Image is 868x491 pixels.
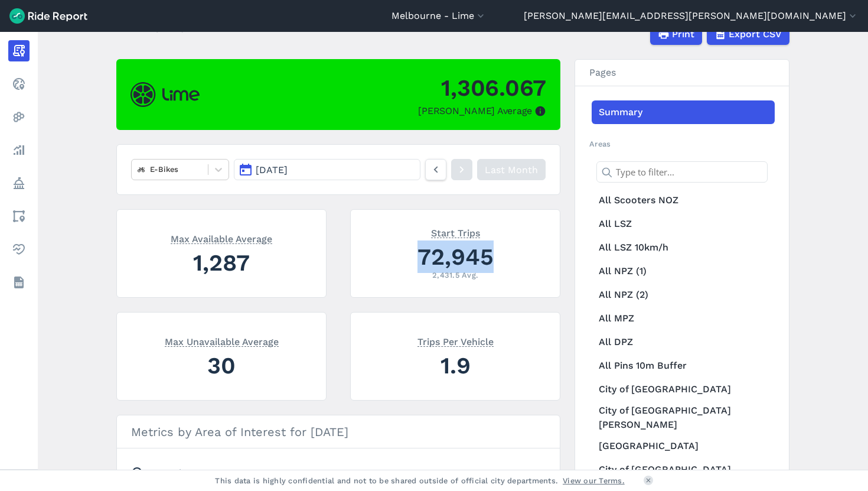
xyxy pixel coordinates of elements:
[8,139,30,161] a: Analyze
[131,349,312,382] div: 30
[8,106,30,128] a: Heatmaps
[592,188,775,212] a: All Scooters NOZ
[9,8,87,24] img: Ride Report
[592,212,775,236] a: All LSZ
[117,415,560,448] h3: Metrics by Area of Interest for [DATE]
[592,458,775,482] a: City of [GEOGRAPHIC_DATA]
[575,60,789,86] h3: Pages
[365,349,546,382] div: 1.9
[391,9,487,23] button: Melbourne - Lime
[124,463,539,484] input: Search areas
[8,272,30,293] a: Datasets
[672,27,694,41] span: Print
[650,24,702,45] button: Print
[165,335,279,347] span: Max Unavailable Average
[417,335,494,347] span: Trips Per Vehicle
[592,283,775,307] a: All NPZ (2)
[592,434,775,458] a: [GEOGRAPHIC_DATA]
[8,40,30,61] a: Report
[234,159,420,180] button: [DATE]
[131,246,312,279] div: 1,287
[418,104,546,118] div: [PERSON_NAME] Average
[441,71,546,104] div: 1,306.067
[171,232,272,244] span: Max Available Average
[365,240,546,273] div: 72,945
[256,164,288,175] span: [DATE]
[596,161,768,183] input: Type to filter...
[592,330,775,354] a: All DPZ
[130,82,200,107] img: Lime
[592,236,775,259] a: All LSZ 10km/h
[365,269,546,281] div: 2,431.5 Avg.
[563,475,625,486] a: View our Terms.
[592,354,775,378] a: All Pins 10m Buffer
[524,9,859,23] button: [PERSON_NAME][EMAIL_ADDRESS][PERSON_NAME][DOMAIN_NAME]
[8,239,30,260] a: Health
[8,206,30,227] a: Areas
[592,307,775,330] a: All MPZ
[592,378,775,401] a: City of [GEOGRAPHIC_DATA]
[8,173,30,194] a: Policy
[477,159,546,180] a: Last Month
[589,138,775,149] h2: Areas
[592,259,775,283] a: All NPZ (1)
[8,73,30,95] a: Realtime
[729,27,782,41] span: Export CSV
[431,226,480,238] span: Start Trips
[592,401,775,434] a: City of [GEOGRAPHIC_DATA][PERSON_NAME]
[707,24,789,45] button: Export CSV
[592,100,775,124] a: Summary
